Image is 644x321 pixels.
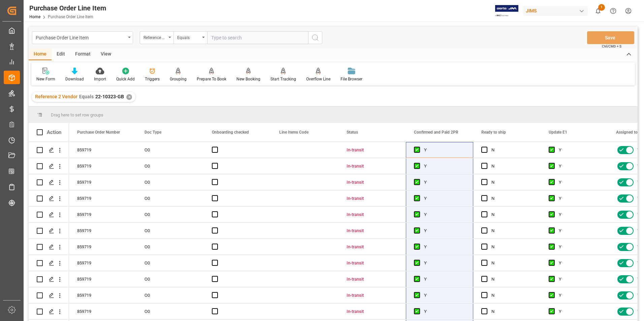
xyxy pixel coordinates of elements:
[65,76,84,82] div: Download
[69,271,136,287] div: 859719
[52,49,70,60] div: Edit
[29,255,69,271] div: Press SPACE to select this row.
[491,239,533,255] div: N
[29,223,69,239] div: Press SPACE to select this row.
[481,130,506,135] span: Ready to ship
[170,76,187,82] div: Grouping
[136,239,204,255] div: O0
[207,31,308,44] input: Type to search
[136,271,204,287] div: O0
[347,175,398,190] div: In-transit
[424,239,465,255] div: Y
[559,207,600,222] div: Y
[424,255,465,271] div: Y
[347,191,398,206] div: In-transit
[69,304,136,319] div: 859719
[136,304,204,319] div: O0
[36,33,126,41] div: Purchase Order Line Item
[549,130,567,135] span: Update E1
[347,130,358,135] span: Status
[69,158,136,174] div: 859719
[424,272,465,287] div: Y
[491,255,533,271] div: N
[197,76,226,82] div: Prepare To Book
[590,3,606,19] button: show 1 new notifications
[424,142,465,158] div: Y
[424,304,465,319] div: Y
[559,272,600,287] div: Y
[602,44,621,49] span: Ctrl/CMD + S
[29,239,69,255] div: Press SPACE to select this row.
[495,5,518,17] img: Exertis%20JAM%20-%20Email%20Logo.jpg_1722504956.jpg
[347,158,398,174] div: In-transit
[69,174,136,190] div: 859719
[136,287,204,303] div: O0
[559,158,600,174] div: Y
[136,255,204,271] div: O0
[29,3,106,13] div: Purchase Order Line Item
[29,190,69,207] div: Press SPACE to select this row.
[70,49,96,60] div: Format
[69,255,136,271] div: 859719
[69,223,136,239] div: 859719
[598,4,605,11] span: 1
[96,49,116,60] div: View
[491,158,533,174] div: N
[491,207,533,222] div: N
[491,272,533,287] div: N
[559,288,600,303] div: Y
[136,190,204,206] div: O0
[347,255,398,271] div: In-transit
[35,94,77,99] span: Reference 2 Vendor
[69,190,136,206] div: 859719
[47,129,61,135] div: Action
[136,223,204,239] div: O0
[347,142,398,158] div: In-transit
[29,49,52,60] div: Home
[173,31,207,44] button: open menu
[212,130,249,135] span: Onboarding checked
[136,142,204,158] div: O0
[559,223,600,239] div: Y
[32,31,133,44] button: open menu
[29,158,69,174] div: Press SPACE to select this row.
[523,4,590,17] button: JIMS
[29,207,69,223] div: Press SPACE to select this row.
[587,31,634,44] button: Save
[341,76,362,82] div: File Browser
[347,272,398,287] div: In-transit
[236,76,260,82] div: New Booking
[414,130,458,135] span: Confirmed and Paid 2PR
[136,207,204,222] div: O0
[69,287,136,303] div: 859719
[94,76,106,82] div: Import
[559,239,600,255] div: Y
[29,287,69,304] div: Press SPACE to select this row.
[491,288,533,303] div: N
[491,175,533,190] div: N
[270,76,296,82] div: Start Tracking
[424,175,465,190] div: Y
[424,191,465,206] div: Y
[606,3,621,19] button: Help Center
[140,31,173,44] button: open menu
[559,191,600,206] div: Y
[69,239,136,255] div: 859719
[29,142,69,158] div: Press SPACE to select this row.
[559,175,600,190] div: Y
[491,223,533,239] div: N
[424,288,465,303] div: Y
[424,158,465,174] div: Y
[177,33,200,41] div: Equals
[145,76,160,82] div: Triggers
[491,191,533,206] div: N
[279,130,309,135] span: Line Items Code
[347,304,398,319] div: In-transit
[559,304,600,319] div: Y
[143,33,166,41] div: Reference 2 Vendor
[523,6,588,16] div: JIMS
[308,31,322,44] button: search button
[144,130,161,135] span: Doc Type
[559,255,600,271] div: Y
[36,76,55,82] div: New Form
